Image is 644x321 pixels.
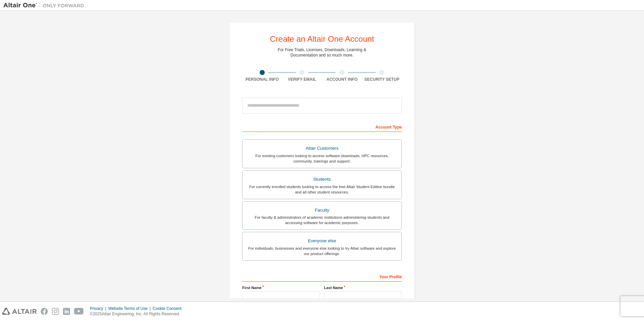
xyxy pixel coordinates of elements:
div: Account Type [242,121,402,132]
div: Website Terms of Use [108,306,153,311]
div: Students [247,175,397,184]
img: instagram.svg [52,308,59,315]
div: Everyone else [247,236,397,246]
div: Personal Info [242,77,282,82]
div: For faculty & administrators of academic institutions administering students and accessing softwa... [247,215,397,225]
div: Faculty [247,206,397,215]
img: Altair One [3,2,88,9]
img: altair_logo.svg [2,308,37,315]
label: Last Name [324,285,402,290]
img: linkedin.svg [63,308,70,315]
p: © 2025 Altair Engineering, Inc. All Rights Reserved. [90,311,186,317]
div: Your Profile [242,271,402,282]
img: facebook.svg [41,308,48,315]
div: For Free Trials, Licenses, Downloads, Learning & Documentation and so much more. [278,47,366,58]
label: First Name [242,285,320,290]
div: Verify Email [282,77,322,82]
div: Altair Customers [247,144,397,153]
div: For individuals, businesses and everyone else looking to try Altair software and explore our prod... [247,246,397,256]
div: Cookie Consent [153,306,185,311]
img: youtube.svg [74,308,84,315]
div: Security Setup [362,77,402,82]
div: Privacy [90,306,108,311]
div: For currently enrolled students looking to access the free Altair Student Edition bundle and all ... [247,184,397,195]
div: Create an Altair One Account [270,35,374,43]
div: Account Info [322,77,362,82]
div: For existing customers looking to access software downloads, HPC resources, community, trainings ... [247,153,397,164]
